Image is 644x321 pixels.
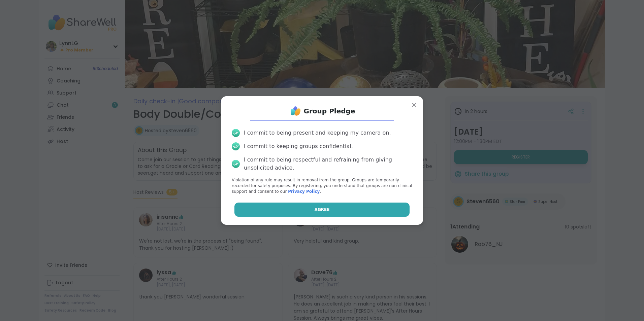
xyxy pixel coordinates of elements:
img: ShareWell Logo [289,104,302,118]
a: Privacy Policy [288,189,320,194]
span: Agree [315,207,330,213]
button: Agree [234,203,410,217]
h1: Group Pledge [304,106,355,116]
div: I commit to being respectful and refraining from giving unsolicited advice. [244,156,412,172]
div: I commit to keeping groups confidential. [244,142,353,150]
div: I commit to being present and keeping my camera on. [244,129,391,137]
p: Violation of any rule may result in removal from the group. Groups are temporarily recorded for s... [232,177,412,194]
